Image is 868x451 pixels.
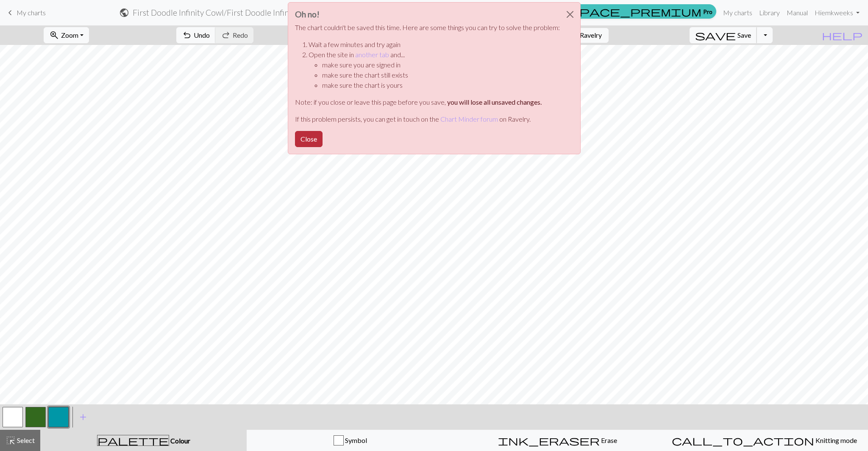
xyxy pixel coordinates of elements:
[40,430,247,451] button: Colour
[322,60,560,70] li: make sure you are signed in
[295,22,560,33] p: The chart couldn't be saved this time. Here are some things you can try to solve the problem:
[355,50,389,58] a: another tab
[560,3,580,26] button: Close
[295,9,560,19] h3: Oh no!
[309,50,560,90] li: Open the site in and...
[600,436,617,444] span: Erase
[309,39,560,50] li: Wait a few minutes and try again
[814,436,857,444] span: Knitting mode
[6,434,16,446] span: highlight_alt
[440,115,498,123] a: Chart Minder forum
[344,436,367,444] span: Symbol
[661,430,868,451] button: Knitting mode
[447,98,542,106] strong: you will lose all unsaved changes.
[498,434,600,446] span: ink_eraser
[322,70,560,80] li: make sure the chart still exists
[295,114,560,124] p: If this problem persists, you can get in touch on the on Ravelry.
[672,434,814,446] span: call_to_action
[295,97,560,107] p: Note: if you close or leave this page before you save,
[247,430,454,451] button: Symbol
[97,434,169,446] span: palette
[16,436,35,444] span: Select
[295,131,323,147] button: Close
[78,411,88,423] span: add
[169,437,190,445] span: Colour
[322,80,560,90] li: make sure the chart is yours
[454,430,661,451] button: Erase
